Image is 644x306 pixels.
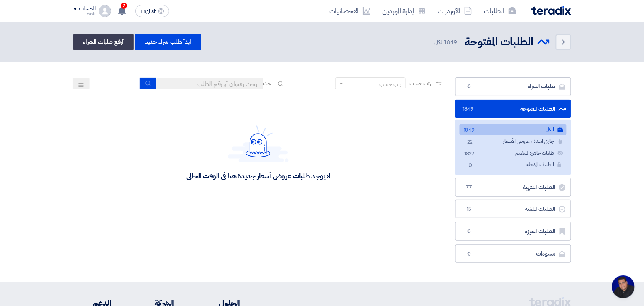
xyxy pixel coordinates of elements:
div: Open chat [612,275,635,298]
a: طلبات جاهزة للتقييم [460,148,567,159]
a: مسودات0 [455,244,571,263]
div: الحساب [79,6,96,12]
a: الطلبات المنتهية77 [455,178,571,197]
span: English [140,9,156,14]
span: بحث [263,79,273,87]
span: 7 [121,3,127,9]
a: جاري استلام عروض الأسعار [460,136,567,147]
span: 1849 [465,105,474,113]
a: الطلبات [478,2,522,20]
span: 15 [465,206,474,213]
div: لا يوجد طلبات عروض أسعار جديدة هنا في الوقت الحالي [186,172,330,180]
div: رتب حسب [379,80,401,88]
button: English [135,5,169,17]
span: 1827 [466,150,475,158]
h2: الطلبات المفتوحة [465,35,534,50]
img: Teradix logo [531,6,571,15]
img: profile_test.png [99,5,111,17]
input: ابحث بعنوان أو رقم الطلب [156,78,263,89]
a: الطلبات الملغية15 [455,200,571,219]
span: 0 [465,250,474,258]
a: الطلبات المفتوحة1849 [455,100,571,118]
a: إدارة الموردين [377,2,432,20]
img: Hello [228,125,289,162]
span: الكل [434,38,459,47]
div: Yasir [73,12,96,16]
a: الكل [460,124,567,135]
span: 1849 [466,126,475,134]
span: 0 [465,228,474,235]
span: 22 [466,138,475,146]
a: ابدأ طلب شراء جديد [135,34,201,50]
span: 1849 [444,38,457,46]
span: 77 [465,184,474,191]
a: طلبات الشراء0 [455,77,571,96]
span: 0 [466,162,475,170]
span: 0 [465,83,474,91]
a: الطلبات المميزة0 [455,222,571,241]
a: الأوردرات [432,2,478,20]
a: أرفع طلبات الشراء [73,34,134,50]
a: الاحصائيات [324,2,377,20]
a: الطلبات المؤجلة [460,159,567,170]
span: رتب حسب [409,79,431,87]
